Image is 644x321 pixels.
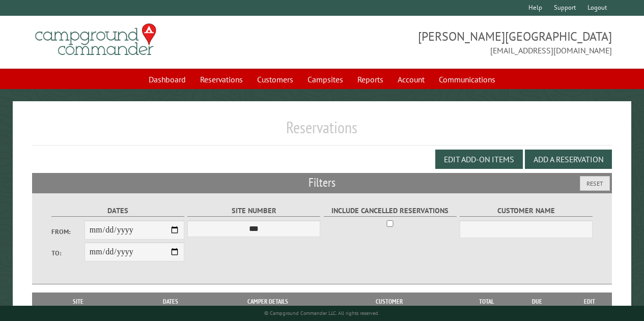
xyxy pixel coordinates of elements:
th: Edit [568,293,612,310]
label: From: [51,227,85,237]
label: Site Number [187,205,320,217]
button: Edit Add-on Items [435,150,523,169]
label: Customer Name [460,205,593,217]
th: Site [37,293,119,310]
label: To: [51,248,85,258]
label: Include Cancelled Reservations [324,205,457,217]
a: Dashboard [143,70,192,89]
a: Communications [433,70,501,89]
button: Reset [580,176,610,191]
img: Campground Commander [32,20,159,60]
a: Reports [351,70,389,89]
a: Reservations [194,70,249,89]
th: Camper Details [222,293,313,310]
a: Account [391,70,431,89]
label: Dates [51,205,184,217]
a: Campsites [301,70,349,89]
a: Customers [251,70,299,89]
h2: Filters [32,173,612,192]
th: Due [507,293,568,310]
button: Add a Reservation [525,150,612,169]
th: Dates [119,293,222,310]
th: Customer [313,293,466,310]
small: © Campground Commander LLC. All rights reserved. [264,310,379,316]
span: [PERSON_NAME][GEOGRAPHIC_DATA] [EMAIL_ADDRESS][DOMAIN_NAME] [322,28,612,56]
th: Total [466,293,507,310]
h1: Reservations [32,118,612,145]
